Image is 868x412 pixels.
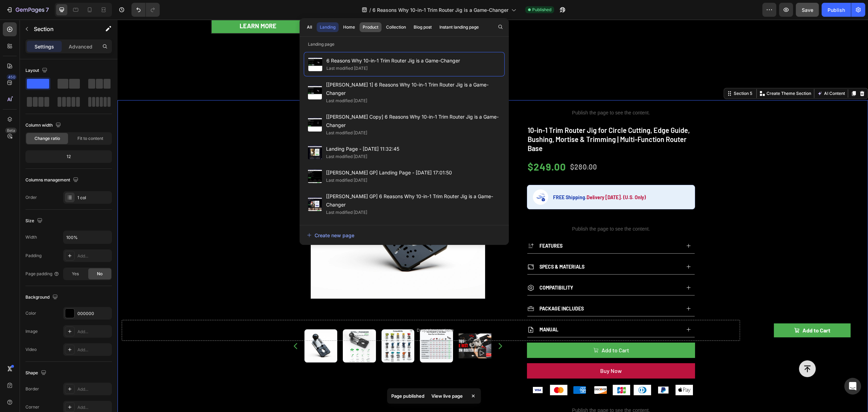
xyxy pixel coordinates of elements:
h1: 10-in-1 Trim Router Jig for Circle Cutting, Edge Guide, Bushing, Mortise & Trimming | Multi-Funct... [409,105,578,134]
div: Product [363,24,378,30]
span: [[PERSON_NAME] Copy] 6 Reasons Why 10-in-1 Trim Router Jig is a Game-Changer [326,113,500,129]
div: Last modified [DATE] [326,97,367,104]
div: Add... [77,386,110,392]
p: 7 [46,6,49,14]
button: Collection [383,22,409,32]
span: 6 Reasons Why 10-in-1 Trim Router Jig is a Game-Changer [326,57,460,65]
div: Add... [77,329,110,335]
button: Add to Cart [656,304,733,318]
div: Last modified [DATE] [326,65,368,72]
button: 7 [3,3,52,17]
img: 10-in-1 Trim Router Jig for Circle Cutting, Edge Guide, Mortise/Rabbet & Trimming | Multi-Functio... [193,84,368,299]
p: Advanced [69,43,92,50]
span: [[PERSON_NAME] 1] 6 Reasons Why 10-in-1 Trim Router Jig is a Game-Changer [326,81,500,97]
span: [[PERSON_NAME] GP] 6 Reasons Why 10-in-1 Trim Router Jig is a Game-Changer [326,192,500,209]
p: Settings [35,43,54,50]
div: Blog post [414,24,432,30]
div: Add... [77,347,110,353]
span: FREE Shipping. [436,174,572,181]
div: Add to Cart [241,2,279,11]
p: Section [34,25,91,33]
div: Order [25,194,37,201]
iframe: To enrich screen reader interactions, please activate Accessibility in Grammarly extension settings [118,20,868,412]
div: Home [343,24,355,30]
p: Learn more [122,2,159,10]
button: Create new page [307,228,502,242]
span: Save [802,7,813,13]
div: Beta [5,128,17,133]
span: Landing Page - [DATE] 11:32:45 [326,145,399,153]
div: Padding [25,253,41,259]
div: Color [25,310,36,316]
div: 12 [27,152,111,162]
div: Width [25,234,37,240]
strong: Specs & Materials [422,244,467,250]
div: Add to Cart [685,307,713,315]
button: Publish [822,3,851,17]
span: No [97,271,103,277]
span: Change ratio [35,135,60,142]
p: Landing page [300,41,509,48]
div: Open Intercom Messenger [844,378,861,395]
div: Publish [828,6,845,14]
div: Image [25,328,38,335]
div: Columns management [25,175,80,185]
button: AI Content [698,70,729,78]
p: Page published [391,392,424,399]
div: Add... [77,404,110,411]
div: 1 col [77,195,110,201]
p: Create Theme Section [649,71,694,77]
div: Section 5 [615,71,636,77]
button: Landing [317,22,339,32]
div: 450 [7,74,17,80]
button: Blog post [410,22,435,32]
input: Auto [63,231,112,244]
button: Home [340,22,358,32]
div: Border [25,386,39,392]
button: Save [796,3,819,17]
div: 000000 [77,310,110,317]
div: Last modified [DATE] [326,209,367,216]
div: Landing [320,24,335,30]
div: Create new page [307,232,354,239]
div: View live page [427,391,467,401]
span: Fit to content [77,135,103,142]
div: Undo/Redo [131,3,160,17]
strong: Package Includes [422,286,466,292]
span: 6 Reasons Why 10-in-1 Trim Router Jig is a Game-Changer [372,6,508,14]
div: Background [25,293,59,302]
div: Shape [25,368,48,378]
span: Yes [72,271,79,277]
span: / [369,6,371,14]
span: [[PERSON_NAME] GP] Landing Page - [DATE] 17:01:50 [326,168,452,177]
div: Last modified [DATE] [326,177,367,184]
div: All [307,24,312,30]
div: Column width [25,121,62,130]
div: $249.00 [409,139,449,155]
div: Layout [25,66,49,75]
p: Publish the page to see the content. [409,90,578,97]
div: Instant landing page [439,24,479,30]
span: Delivery [DATE]. (U.S. Only) [469,175,528,181]
button: Instant landing page [436,22,482,32]
button: All [304,22,315,32]
strong: FEATURES [422,223,445,229]
div: Size [25,216,44,226]
button: Product [360,22,382,32]
span: Published [532,7,551,13]
div: Corner [25,404,39,410]
strong: COMPATIBILITY [422,265,456,271]
div: Last modified [DATE] [326,153,367,160]
p: Publish the page to see the content. [409,206,578,213]
div: $280.00 [452,142,480,152]
div: Collection [386,24,406,30]
div: Video [25,346,37,353]
div: Last modified [DATE] [326,129,367,136]
div: Drop element here [299,308,336,314]
div: Page padding [25,271,59,277]
div: Add... [77,253,110,259]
